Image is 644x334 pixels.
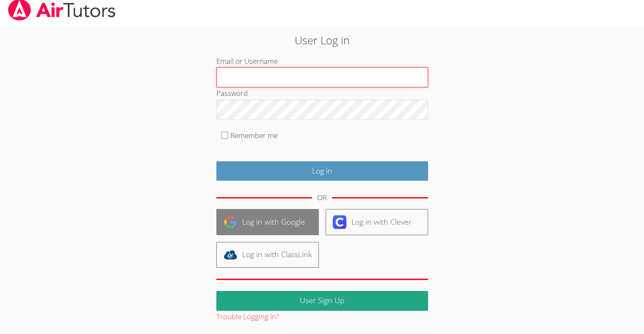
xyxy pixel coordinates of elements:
[216,311,279,323] button: Trouble Logging In?
[216,242,319,268] a: Log in with ClassLink
[224,248,237,261] img: classlink-logo-d6bb404cc1216ec64c9a2012d9dc4662098be43eaf13dc465df04b49fa7ab582.svg
[317,192,327,204] div: OR
[224,215,237,229] img: google-logo-50288ca7cdecda66e5e0955fdab243c47b7ad437acaf1139b6f446037453330a.svg
[148,32,496,48] h2: User Log in
[333,215,346,229] img: clever-logo-6eab21bc6e7a338710f1a6ff85c0baf02591cd810cc4098c63d3a4b26e2feb20.svg
[326,209,428,235] a: Log in with Clever
[230,130,278,140] label: Remember me
[216,291,428,311] a: User Sign Up
[216,88,248,98] label: Password
[216,209,319,235] a: Log in with Google
[216,56,278,66] label: Email or Username
[216,161,428,181] input: Log in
